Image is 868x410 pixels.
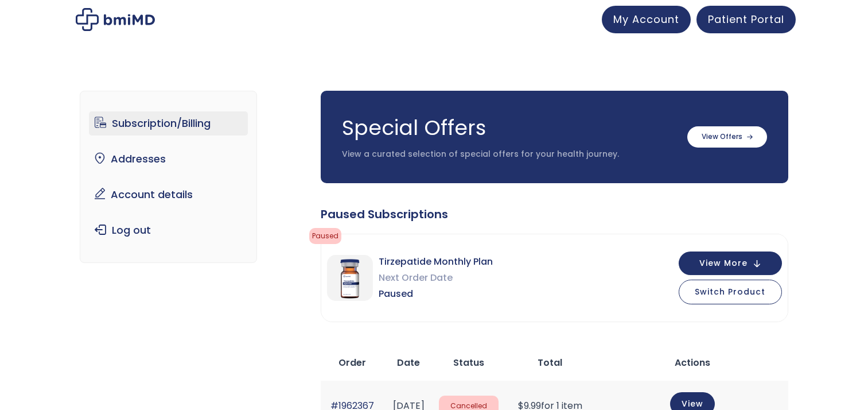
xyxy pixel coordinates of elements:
h3: Special Offers [342,114,676,142]
span: View More [699,260,748,267]
span: My Account [613,12,679,26]
span: Patient Portal [708,12,784,26]
span: Order [338,356,366,369]
nav: Account pages [80,91,257,263]
button: View More [679,252,782,275]
span: Date [397,356,420,369]
a: Addresses [89,147,248,171]
span: Switch Product [695,286,765,297]
div: Paused Subscriptions [321,206,788,222]
img: My account [76,8,155,31]
a: Account details [89,183,248,207]
button: Switch Product [679,280,782,304]
p: View a curated selection of special offers for your health journey. [342,149,676,160]
span: Paused [309,228,341,244]
img: Tirzepatide Monthly Plan [327,255,373,301]
span: Total [538,356,562,369]
a: Patient Portal [696,6,796,33]
span: Actions [675,356,710,369]
a: Log out [89,218,248,242]
a: My Account [602,6,691,33]
span: Status [453,356,484,369]
a: Subscription/Billing [89,111,248,136]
